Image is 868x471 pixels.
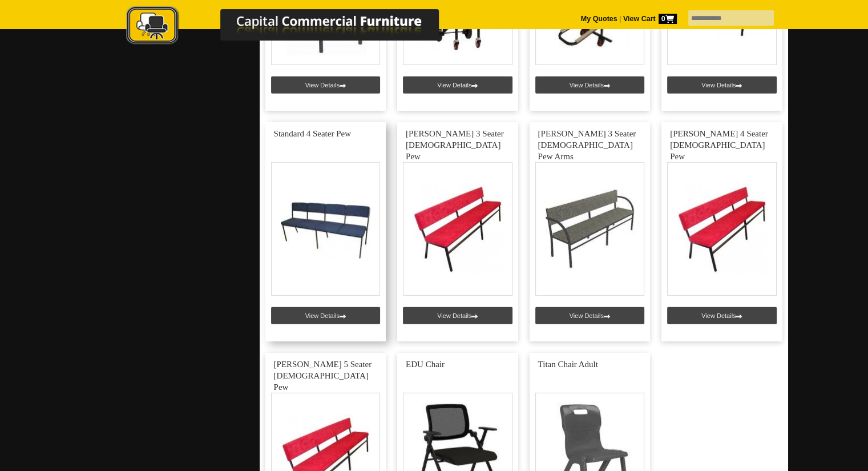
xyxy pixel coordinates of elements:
[95,6,494,51] a: Capital Commercial Furniture Logo
[95,6,494,47] img: Capital Commercial Furniture Logo
[581,15,617,23] a: My Quotes
[621,15,676,23] a: View Cart0
[659,14,677,24] span: 0
[623,15,677,23] strong: View Cart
